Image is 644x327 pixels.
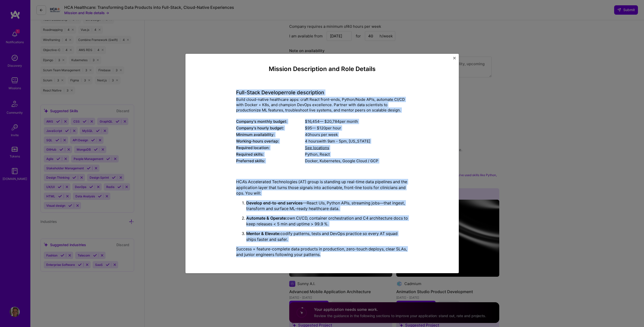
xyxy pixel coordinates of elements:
[326,139,349,144] span: 9am - 5pm ,
[246,216,287,221] strong: Automate & Operate:
[236,132,305,137] div: Minimum availability:
[236,179,408,196] p: HCA’s Accelerated Technologies (AT) group is standing up real-time data pipelines and the applica...
[305,132,408,137] div: 40 hours per week
[236,145,305,150] div: Required location:
[246,215,408,227] p: own CI/CD, container orchestration and C4 architecture docs to keep releases < 5 min and uptime >...
[305,145,329,150] span: See locations
[236,65,408,73] h4: Mission Description and Role Details
[236,158,305,164] div: Preferred skills:
[305,152,408,157] div: Python, React
[305,138,408,144] div: 4 hours with [US_STATE]
[236,119,305,124] div: Company's monthly budget:
[246,200,303,205] strong: Develop end-to-end services
[305,125,408,131] div: $ 95 — $ 120 per hour
[236,89,408,96] h4: Full-Stack Developer role description
[236,125,305,131] div: Company's hourly budget:
[305,119,408,124] div: $ 16,454 — $ 20,784 per month
[246,200,408,212] p: —React UIs, Python APIs, streaming jobs—that ingest, transform and surface ML-ready healthcare data.
[453,57,456,62] button: Close
[236,152,305,157] div: Required skills:
[246,231,280,236] strong: Mentor & Elevate:
[236,97,408,113] div: Build cloud-native healthcare apps: craft React front-ends, Python/Node APIs, automate CI/CD with...
[305,158,408,164] div: Docker, Kubernetes, Google Cloud / GCP
[236,138,305,144] div: Working-hours overlap:
[236,246,408,258] p: Success = feature-complete data products in production, zero-touch deploys, clear SLAs, and junio...
[246,231,408,242] p: codify patterns, tests and DevOps practice so every AT squad ships faster and safer.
